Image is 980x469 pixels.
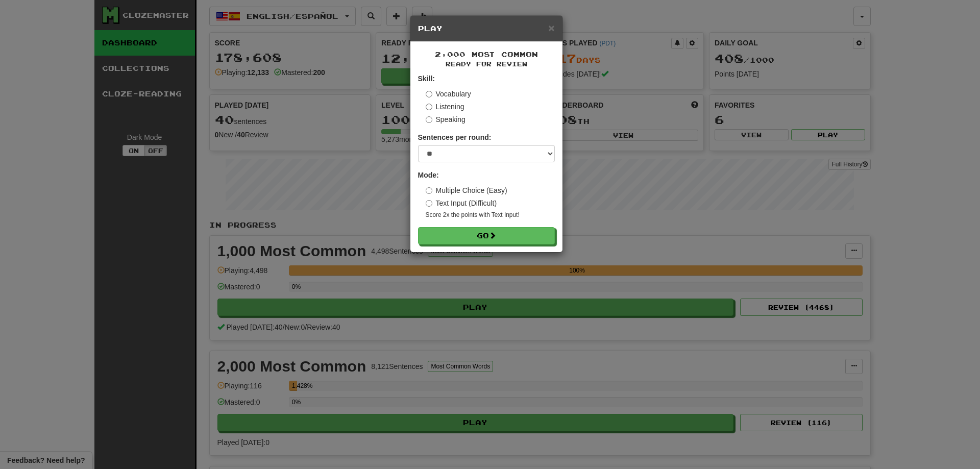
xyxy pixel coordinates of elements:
[418,23,555,34] h5: Play
[418,75,435,83] strong: Skill:
[418,132,492,142] label: Sentences per round:
[426,200,432,207] input: Text Input (Difficult)
[418,227,555,244] button: Go
[435,50,538,59] span: 2,000 Most Common
[418,171,439,179] strong: Mode:
[426,89,471,99] label: Vocabulary
[426,91,432,97] input: Vocabulary
[426,185,507,195] label: Multiple Choice (Easy)
[426,102,464,112] label: Listening
[426,187,432,194] input: Multiple Choice (Easy)
[426,116,432,123] input: Speaking
[426,198,497,208] label: Text Input (Difficult)
[548,22,554,33] button: Close
[426,104,432,110] input: Listening
[548,22,554,34] span: ×
[418,60,555,68] small: Ready for Review
[426,114,465,125] label: Speaking
[426,211,555,219] small: Score 2x the points with Text Input !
